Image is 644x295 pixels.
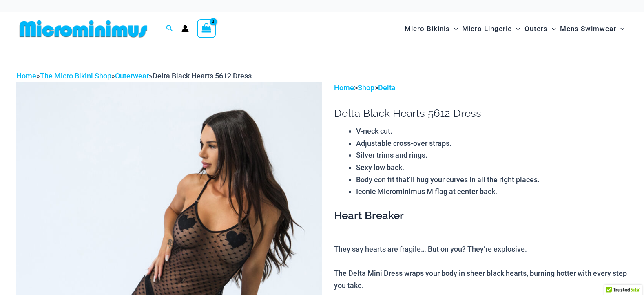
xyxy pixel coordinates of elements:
span: Micro Lingerie [462,18,512,39]
a: View Shopping Cart, empty [197,19,216,38]
li: Adjustable cross-over straps. [356,137,628,150]
li: Iconic Microminimus M flag at center back. [356,185,628,198]
span: Delta Black Hearts 5612 Dress [153,72,252,80]
li: Body con fit that’ll hug your curves in all the right places. [356,174,628,186]
h1: Delta Black Hearts 5612 Dress [334,107,628,120]
a: Search icon link [166,24,173,34]
h3: Heart Breaker [334,209,628,223]
nav: Site Navigation [401,15,628,42]
a: Delta [378,83,396,92]
p: > > [334,82,628,94]
a: The Micro Bikini Shop [40,72,111,80]
span: Menu Toggle [512,18,520,39]
a: Home [16,72,36,80]
a: Micro BikinisMenu ToggleMenu Toggle [403,16,460,41]
a: Shop [358,83,374,92]
a: Home [334,83,354,92]
span: Menu Toggle [450,18,458,39]
img: MM SHOP LOGO FLAT [16,20,150,38]
span: Outers [524,18,548,39]
span: Menu Toggle [548,18,556,39]
li: V-neck cut. [356,125,628,137]
a: Outerwear [115,72,149,80]
span: Menu Toggle [616,18,624,39]
a: Micro LingerieMenu ToggleMenu Toggle [460,16,522,41]
a: Mens SwimwearMenu ToggleMenu Toggle [558,16,626,41]
li: Silver trims and rings. [356,149,628,161]
a: Account icon link [181,25,189,32]
span: Micro Bikinis [405,18,450,39]
span: » » » [16,72,252,80]
a: OutersMenu ToggleMenu Toggle [522,16,558,41]
li: Sexy low back. [356,161,628,174]
span: Mens Swimwear [560,18,616,39]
